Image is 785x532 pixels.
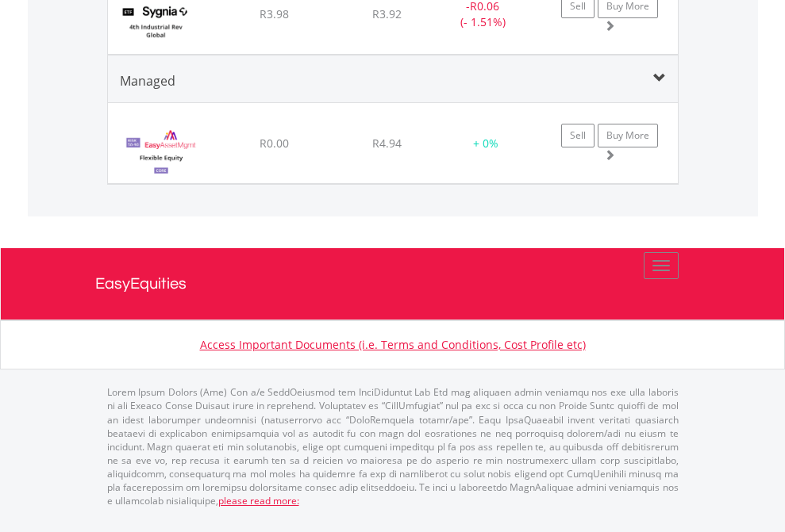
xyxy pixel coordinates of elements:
a: EasyEquities [95,248,691,320]
a: Access Important Documents (i.e. Terms and Conditions, Cost Profile etc) [200,337,586,352]
span: Managed [120,72,175,90]
span: R0.00 [260,136,289,151]
a: please read more: [218,494,299,507]
div: + 0% [445,136,526,151]
span: R3.98 [260,6,289,21]
img: EMPBundle_CEquity.png [116,123,207,179]
a: Sell [561,124,595,147]
p: Lorem Ipsum Dolors (Ame) Con a/e SeddOeiusmod tem InciDiduntut Lab Etd mag aliquaen admin veniamq... [107,385,679,507]
span: R4.94 [372,136,402,151]
a: Buy More [598,124,658,147]
span: R3.92 [372,6,402,21]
